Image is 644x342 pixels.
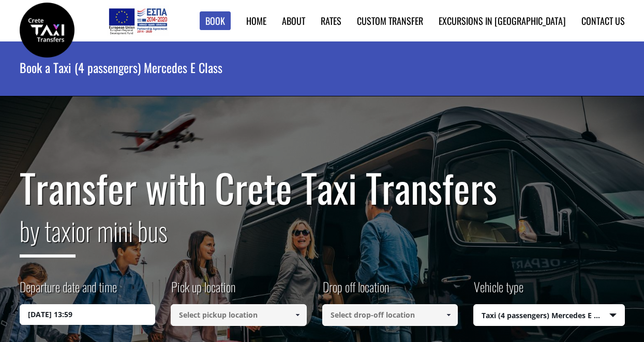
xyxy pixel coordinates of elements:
[357,14,423,27] a: Custom Transfer
[474,305,624,326] span: Taxi (4 passengers) Mercedes E Class
[20,278,117,304] label: Departure date and time
[107,5,169,36] img: e-bannersEUERDF180X90.jpg
[322,278,389,304] label: Drop off location
[282,14,305,27] a: About
[440,304,457,326] a: Show All Items
[20,166,625,209] h1: Transfer with Crete Taxi Transfers
[20,211,76,258] span: by taxi
[321,14,341,27] a: Rates
[581,14,625,27] a: Contact us
[20,209,625,265] h2: or mini bus
[246,14,266,27] a: Home
[473,278,523,304] label: Vehicle type
[289,304,306,326] a: Show All Items
[322,304,458,326] input: Select drop-off location
[439,14,566,27] a: Excursions in [GEOGRAPHIC_DATA]
[20,41,625,93] h1: Book a Taxi (4 passengers) Mercedes E Class
[200,11,231,31] a: Book
[20,23,74,34] a: Crete Taxi Transfers | Book a taxi transfer in Crete | Crete Taxi Transfers
[20,3,74,58] img: Crete Taxi Transfers | Book a taxi transfer in Crete | Crete Taxi Transfers
[171,304,307,326] input: Select pickup location
[171,278,235,304] label: Pick up location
